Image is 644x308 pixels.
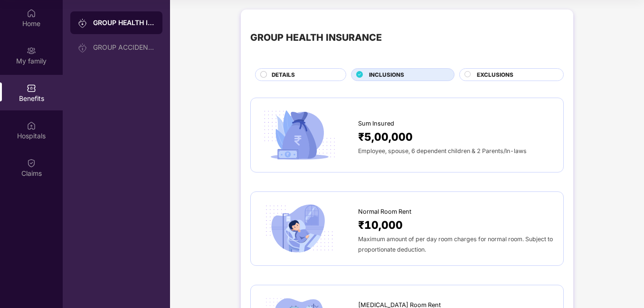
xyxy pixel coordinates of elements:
[250,30,382,45] div: GROUP HEALTH INSURANCE
[260,108,339,162] img: icon
[78,18,87,28] img: svg+xml;base64,PHN2ZyB3aWR0aD0iMjAiIGhlaWdodD0iMjAiIHZpZXdCb3g9IjAgMCAyMCAyMCIgZmlsbD0ibm9uZSIgeG...
[27,158,36,168] img: svg+xml;base64,PHN2ZyBpZD0iQ2xhaW0iIHhtbG5zPSJodHRwOi8vd3d3LnczLm9yZy8yMDAwL3N2ZyIgd2lkdGg9IjIwIi...
[272,71,295,79] span: DETAILS
[27,9,36,18] img: svg+xml;base64,PHN2ZyBpZD0iSG9tZSIgeG1sbnM9Imh0dHA6Ly93d3cudzMub3JnLzIwMDAvc3ZnIiB3aWR0aD0iMjAiIG...
[369,71,404,79] span: INCLUSIONS
[358,217,403,234] span: ₹10,000
[78,43,87,53] img: svg+xml;base64,PHN2ZyB3aWR0aD0iMjAiIGhlaWdodD0iMjAiIHZpZXdCb3g9IjAgMCAyMCAyMCIgZmlsbD0ibm9uZSIgeG...
[27,121,36,130] img: svg+xml;base64,PHN2ZyBpZD0iSG9zcGl0YWxzIiB4bWxucz0iaHR0cDovL3d3dy53My5vcmcvMjAwMC9zdmciIHdpZHRoPS...
[358,207,411,217] span: Normal Room Rent
[93,18,155,27] div: GROUP HEALTH INSURANCE
[358,128,413,145] span: ₹5,00,000
[358,147,527,154] span: Employee, spouse, 6 dependent children & 2 Parents/In-laws
[358,236,553,253] span: Maximum amount of per day room charges for normal room. Subject to proportionate deduction.
[27,83,36,93] img: svg+xml;base64,PHN2ZyBpZD0iQmVuZWZpdHMiIHhtbG5zPSJodHRwOi8vd3d3LnczLm9yZy8yMDAwL3N2ZyIgd2lkdGg9Ij...
[477,71,513,79] span: EXCLUSIONS
[260,201,339,256] img: icon
[27,46,36,55] img: svg+xml;base64,PHN2ZyB3aWR0aD0iMjAiIGhlaWdodD0iMjAiIHZpZXdCb3g9IjAgMCAyMCAyMCIgZmlsbD0ibm9uZSIgeG...
[358,119,394,128] span: Sum Insured
[93,44,155,51] div: GROUP ACCIDENTAL INSURANCE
